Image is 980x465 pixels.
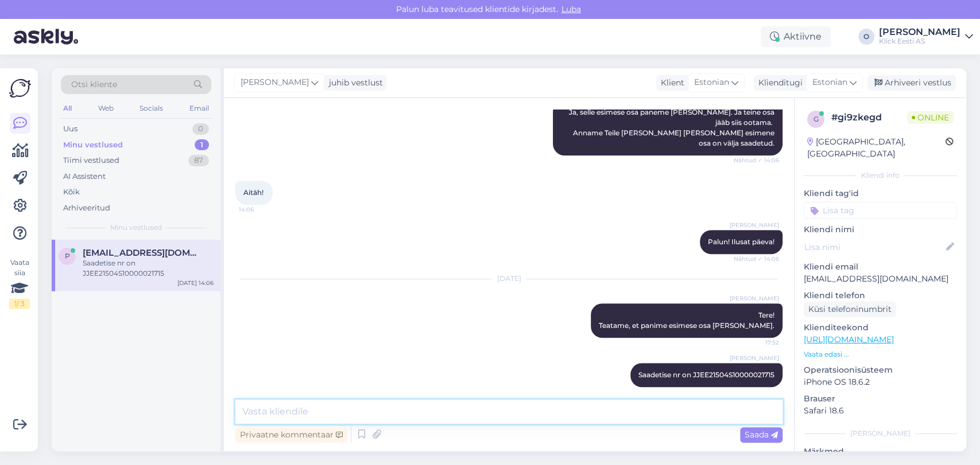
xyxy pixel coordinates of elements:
div: [GEOGRAPHIC_DATA], [GEOGRAPHIC_DATA] [807,136,946,160]
input: Lisa nimi [804,241,944,253]
div: Uus [63,123,78,135]
span: Otsi kliente [71,79,117,91]
span: 17:52 [736,338,779,347]
p: Operatsioonisüsteem [804,364,957,376]
span: Saadetise nr on JJEE21504S10000021715 [638,370,774,379]
div: Tiimi vestlused [63,155,119,166]
div: Web [96,101,116,116]
span: [PERSON_NAME] [730,294,779,303]
p: Vaata edasi ... [804,349,957,360]
input: Lisa tag [804,202,957,219]
div: Aktiivne [761,26,831,47]
div: Kõik [63,186,80,198]
p: Kliendi email [804,261,957,273]
div: 1 / 3 [9,299,30,309]
div: [PERSON_NAME] [804,428,957,439]
span: [PERSON_NAME] [730,221,779,229]
span: [PERSON_NAME] [730,354,779,362]
div: 0 [192,123,209,135]
span: Nähtud ✓ 14:06 [734,255,779,263]
div: Arhiveeri vestlus [867,75,956,91]
span: Luba [558,4,584,14]
span: 17:52 [736,388,779,396]
div: O [858,29,874,45]
a: [URL][DOMAIN_NAME] [804,334,894,345]
span: Puhtaltsinule@gmail.com [83,248,202,258]
p: Klienditeekond [804,322,957,334]
span: 14:06 [239,205,282,214]
span: [PERSON_NAME] [241,76,309,89]
div: # gi9zkegd [831,111,907,124]
div: Klient [656,77,684,89]
div: juhib vestlust [324,77,383,89]
div: 87 [188,155,209,166]
p: Märkmed [804,446,957,458]
div: Arhiveeritud [63,202,110,214]
p: Kliendi nimi [804,224,957,236]
div: Minu vestlused [63,139,123,151]
div: [DATE] 14:06 [177,279,214,287]
span: P [65,252,70,260]
div: Privaatne kommentaar [235,427,347,443]
p: Safari 18.6 [804,405,957,417]
span: Nähtud ✓ 14:06 [734,156,779,165]
p: [EMAIL_ADDRESS][DOMAIN_NAME] [804,273,957,285]
div: All [61,101,74,116]
div: AI Assistent [63,171,106,182]
div: Kliendi info [804,170,957,181]
span: Estonian [694,76,729,89]
span: Palun! Ilusat päeva! [708,237,774,246]
span: Minu vestlused [110,222,162,233]
span: g [814,115,819,123]
p: iPhone OS 18.6.2 [804,376,957,388]
div: Klienditugi [754,77,803,89]
div: [DATE] [235,273,783,284]
p: Kliendi tag'id [804,187,957,200]
div: [PERSON_NAME] [879,28,960,37]
div: Socials [137,101,165,116]
a: [PERSON_NAME]Klick Eesti AS [879,28,973,46]
span: Online [907,111,954,124]
p: Kliendi telefon [804,290,957,302]
img: Askly Logo [9,77,31,99]
div: Klick Eesti AS [879,37,960,46]
div: Vaata siia [9,257,30,309]
span: Aitäh! [243,188,264,197]
span: Saada [745,429,778,440]
div: Email [187,101,211,116]
div: Saadetise nr on JJEE21504S10000021715 [83,258,214,279]
span: Estonian [812,76,847,89]
div: 1 [195,139,209,151]
p: Brauser [804,393,957,405]
div: Küsi telefoninumbrit [804,302,896,317]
